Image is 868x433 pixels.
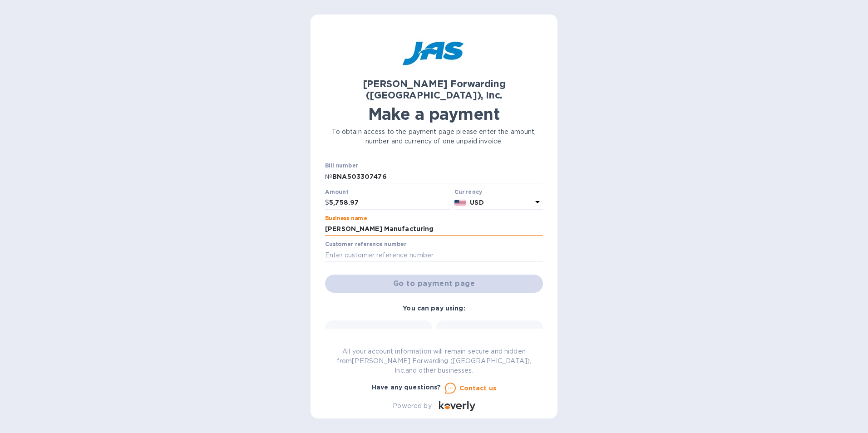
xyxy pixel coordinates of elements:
[372,384,441,391] b: Have any questions?
[325,242,406,247] label: Customer reference number
[325,216,367,221] label: Business name
[329,196,451,210] input: 0.00
[454,200,467,206] img: USD
[403,305,465,312] b: You can pay using:
[325,172,332,182] p: №
[325,198,329,207] p: $
[325,222,543,236] input: Enter business name
[325,189,348,195] label: Amount
[459,384,497,392] u: Contact us
[363,78,506,101] b: [PERSON_NAME] Forwarding ([GEOGRAPHIC_DATA]), Inc.
[454,188,483,195] b: Currency
[470,199,483,206] b: USD
[325,127,543,146] p: To obtain access to the payment page please enter the amount, number and currency of one unpaid i...
[332,170,543,183] input: Enter bill number
[325,104,543,123] h1: Make a payment
[325,347,543,375] p: All your account information will remain secure and hidden from [PERSON_NAME] Forwarding ([GEOGRA...
[325,163,358,169] label: Bill number
[325,248,543,262] input: Enter customer reference number
[393,401,431,411] p: Powered by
